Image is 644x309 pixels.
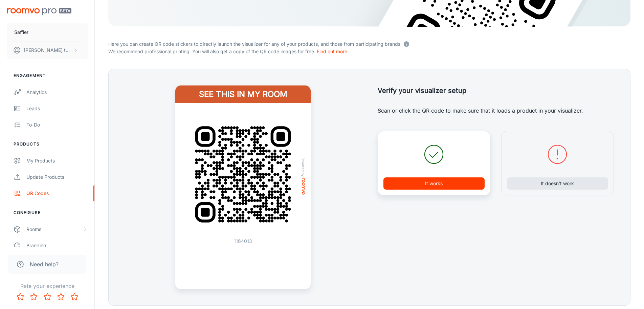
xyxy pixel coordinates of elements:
a: See this in my roomQR Code ExamplePowered byroomvo1164013 [175,85,311,289]
p: Here you can create QR code stickers to directly launch the visualizer for any of your products, ... [108,39,630,48]
img: Roomvo PRO Beta [7,8,71,15]
p: We recommend professional printing. You will also get a copy of the QR code images for free. [108,48,630,55]
h4: See this in my room [175,85,311,103]
a: Find out more. [317,49,349,54]
p: Scan or click the QR code to make sure that it loads a product in your visualizer. [378,107,614,115]
button: Saffier [7,23,88,41]
p: Saffier [14,28,28,36]
div: To-do [26,121,88,129]
button: [PERSON_NAME] ten Broeke [7,41,88,59]
img: QR Code Example [183,115,303,234]
button: It doesn’t work [507,177,608,190]
div: QR Codes [26,190,88,197]
span: Need help? [30,260,59,268]
button: Rate 4 star [54,290,68,304]
div: My Products [26,157,88,165]
button: Rate 5 star [68,290,81,304]
button: It works [383,177,485,190]
p: 1164013 [234,237,252,245]
span: Powered by [300,157,307,177]
p: Rate your experience [5,282,89,290]
p: [PERSON_NAME] ten Broeke [24,46,71,54]
div: Rooms [26,226,82,233]
button: Rate 3 star [41,290,54,304]
button: Rate 2 star [27,290,41,304]
div: Branding [26,242,88,249]
button: Rate 1 star [14,290,27,304]
div: Leads [26,105,88,112]
h5: Verify your visualizer setup [378,85,614,96]
div: Update Products [26,173,88,181]
img: roomvo [302,178,305,195]
div: Analytics [26,89,88,96]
